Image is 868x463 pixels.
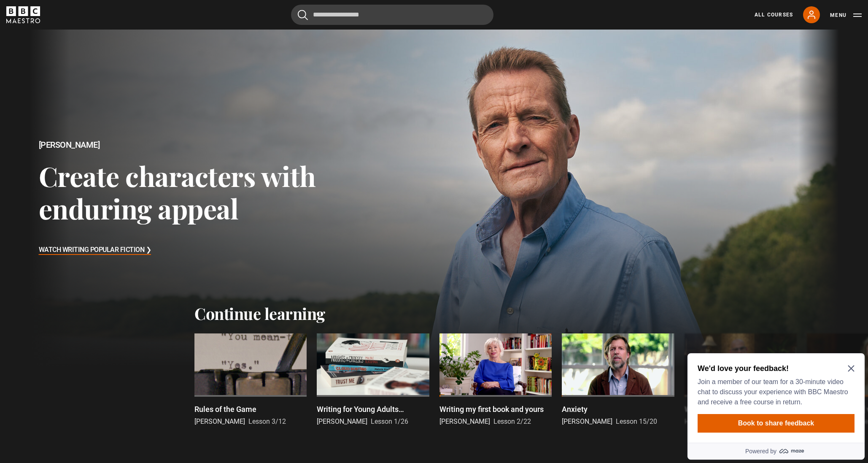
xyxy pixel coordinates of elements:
[248,417,286,425] span: Lesson 3/12
[562,333,674,427] a: Anxiety [PERSON_NAME] Lesson 15/20
[39,140,353,150] h2: [PERSON_NAME]
[317,403,429,415] p: Writing for Young Adults Introduction
[291,5,493,25] input: Search
[755,11,793,19] a: All Courses
[39,160,353,225] h3: Create characters with enduring appeal
[29,30,839,367] a: [PERSON_NAME] Create characters with enduring appeal Watch Writing Popular Fiction ❯
[194,304,674,323] h2: Continue learning
[298,10,308,20] button: Submit the search query
[493,417,531,425] span: Lesson 2/22
[439,333,552,427] a: Writing my first book and yours [PERSON_NAME] Lesson 2/22
[3,3,181,110] div: Optional study invitation
[371,417,408,425] span: Lesson 1/26
[194,333,307,427] a: Rules of the Game [PERSON_NAME] Lesson 3/12
[13,64,170,83] button: Book to share feedback
[439,417,490,425] span: [PERSON_NAME]
[6,6,40,23] svg: BBC Maestro
[164,15,170,22] button: Close Maze Prompt
[685,333,797,427] a: Writing for Television Harlan Coben Lesson 22/23
[13,27,167,57] p: Join a member of our team for a 30-minute video chat to discuss your experience with BBC Maestro ...
[562,403,588,415] p: Anxiety
[562,417,612,425] span: [PERSON_NAME]
[616,417,657,425] span: Lesson 15/20
[317,333,429,427] a: Writing for Young Adults Introduction [PERSON_NAME] Lesson 1/26
[439,403,544,415] p: Writing my first book and yours
[194,403,256,415] p: Rules of the Game
[194,417,245,425] span: [PERSON_NAME]
[39,244,151,257] h3: Watch Writing Popular Fiction ❯
[3,93,181,110] a: Powered by maze
[13,14,167,24] h2: We'd love your feedback!
[317,417,367,425] span: [PERSON_NAME]
[830,11,862,19] button: Toggle navigation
